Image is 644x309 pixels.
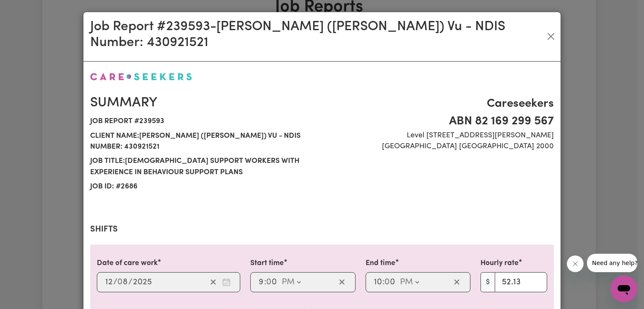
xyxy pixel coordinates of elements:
[385,276,396,288] input: --
[132,276,152,288] input: ----
[90,73,192,80] img: Careseekers logo
[327,113,554,130] span: ABN 82 169 299 567
[90,95,317,111] h2: Summary
[567,255,584,272] iframe: Close message
[382,278,384,287] span: :
[267,276,278,288] input: --
[327,141,554,152] span: [GEOGRAPHIC_DATA] [GEOGRAPHIC_DATA] 2000
[90,154,317,180] span: Job title: [DEMOGRAPHIC_DATA] Support workers with experience in Behaviour Support Plans
[610,276,637,302] iframe: Button to launch messaging window
[90,224,554,234] h2: Shifts
[327,130,554,141] span: Level [STREET_ADDRESS][PERSON_NAME]
[327,95,554,113] span: Careseekers
[264,278,266,287] span: :
[117,278,122,286] span: 0
[480,272,495,292] span: $
[113,278,117,287] span: /
[266,278,271,286] span: 0
[220,276,233,288] button: Enter the date of care work
[128,278,132,287] span: /
[545,30,557,43] button: Close
[5,6,51,13] span: Need any help?
[587,254,637,272] iframe: Message from company
[118,276,128,288] input: --
[90,129,317,154] span: Client name: [PERSON_NAME] ([PERSON_NAME]) Vu - NDIS Number: 430921521
[366,258,395,269] label: End time
[90,180,317,194] span: Job ID: # 2686
[480,258,519,269] label: Hourly rate
[250,258,284,269] label: Start time
[97,258,158,269] label: Date of care work
[90,114,317,129] span: Job report # 239593
[374,276,382,288] input: --
[258,276,264,288] input: --
[384,278,390,286] span: 0
[105,276,113,288] input: --
[207,276,220,288] button: Clear date
[90,19,545,51] h2: Job Report # 239593 - [PERSON_NAME] ([PERSON_NAME]) Vu - NDIS Number: 430921521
